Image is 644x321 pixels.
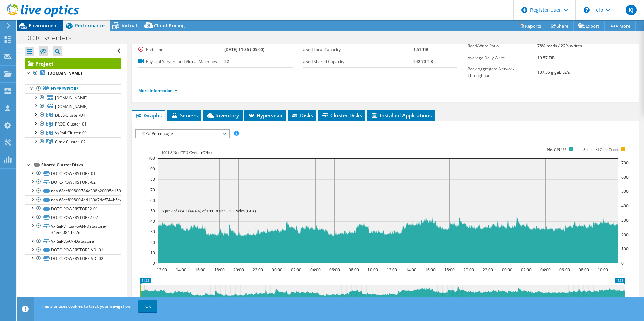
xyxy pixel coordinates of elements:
[150,240,155,245] text: 20
[621,232,629,238] text: 200
[25,237,121,246] a: VxRail-VSAN-Datastore
[148,155,155,161] text: 100
[41,161,121,169] div: Shared Cluster Disks
[540,267,550,273] text: 04:00
[161,209,256,213] text: A peak of 884.2 (44.4%) of 1991.8 NetCPU Cycles (GHz)
[25,195,121,204] a: naa.68ccf098004ad139a7def744b5e448b7
[468,55,538,61] label: Average Daily Write
[175,267,186,273] text: 14:00
[55,121,87,127] span: PROD-Cluster-01
[29,22,58,29] span: Environment
[621,174,629,180] text: 600
[55,95,88,101] span: [DOMAIN_NAME]
[25,111,121,119] a: DELL-Cluster-01
[138,46,224,53] label: End Time
[25,187,121,195] a: naa.68ccf09800784e398b20095e1599fc89
[547,147,566,152] text: Net CPU %
[371,112,432,119] span: Installed Applications
[291,112,313,119] span: Disks
[25,222,121,237] a: VxRail-Virtual-SAN-Datastore-34ed6084-b62d
[310,267,320,273] text: 04:00
[150,250,155,256] text: 10
[573,21,605,31] a: Export
[55,112,85,118] span: DELL-Cluster-01
[537,55,555,61] b: 19.57 TiB
[150,208,155,214] text: 50
[25,254,121,263] a: DOTC-POWERSTORE-VDI-02
[597,267,608,273] text: 10:00
[25,137,121,146] a: Citrix-Cluster-02
[25,69,121,78] a: [DOMAIN_NAME]
[138,87,178,93] a: More Information
[621,246,629,252] text: 100
[153,260,155,266] text: 0
[122,22,137,29] span: Virtual
[348,267,359,273] text: 08:00
[502,267,512,273] text: 00:00
[224,47,264,52] b: [DATE] 11:36 (-05:00)
[559,267,570,273] text: 06:00
[156,267,167,273] text: 12:00
[25,102,121,111] a: [DOMAIN_NAME]
[139,130,226,138] span: CPU Percentage
[41,303,131,309] span: This site uses cookies to track your navigation.
[514,21,546,31] a: Reports
[214,267,224,273] text: 18:00
[444,267,454,273] text: 18:00
[413,59,433,64] b: 242.70 TiB
[150,218,155,224] text: 40
[55,130,87,136] span: VxRail-Cluster-01
[252,267,263,273] text: 22:00
[386,267,397,273] text: 12:00
[224,59,229,64] b: 22
[291,267,301,273] text: 02:00
[195,267,205,273] text: 16:00
[150,229,155,235] text: 30
[537,43,582,49] b: 78% reads / 22% writes
[25,169,121,178] a: DOTC-POWERSTORE-01
[367,267,378,273] text: 10:00
[621,160,629,166] text: 700
[482,267,493,273] text: 22:00
[521,267,531,273] text: 02:00
[621,203,629,209] text: 400
[138,58,224,65] label: Physical Servers and Virtual Machines
[161,150,212,155] text: 1991.8 Net CPU Cycles (GHz)
[25,178,121,186] a: DOTC-POWERSTORE-02
[25,246,121,254] a: DOTC-POWERSTORE-VDI-01
[468,66,538,79] label: Peak Aggregate Network Throughput
[321,112,362,119] span: Cluster Disks
[578,267,589,273] text: 08:00
[150,187,155,193] text: 70
[48,70,82,76] b: [DOMAIN_NAME]
[206,112,239,119] span: Inventory
[537,69,570,75] b: 137.56 gigabits/s
[248,112,283,119] span: Hypervisor
[468,43,538,49] label: Read/Write Ratio
[621,188,629,194] text: 500
[154,22,185,29] span: Cloud Pricing
[406,267,416,273] text: 14:00
[626,5,637,15] span: KJ
[621,260,624,266] text: 0
[25,204,121,213] a: DOTC-POWERSTORE2-01
[135,112,162,119] span: Graphs
[25,120,121,129] a: PROD-Cluster-01
[621,217,629,223] text: 300
[425,267,435,273] text: 16:00
[233,267,244,273] text: 20:00
[25,129,121,137] a: VxRail-Cluster-01
[150,166,155,172] text: 90
[75,22,105,29] span: Performance
[25,84,121,93] a: Hypervisors
[171,112,198,119] span: Servers
[150,198,155,203] text: 60
[463,267,474,273] text: 20:00
[25,213,121,222] a: DOTC-POWERSTORE2-02
[138,300,157,312] a: OK
[303,46,413,53] label: Used Local Capacity
[329,267,340,273] text: 06:00
[583,147,619,152] text: Saturated Core Count
[546,21,574,31] a: Share
[25,58,121,69] a: Project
